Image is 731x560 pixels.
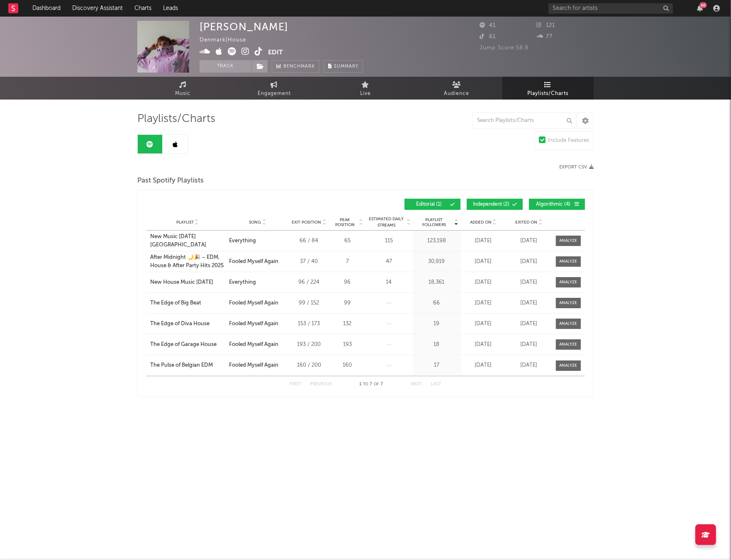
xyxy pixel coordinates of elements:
a: Music [137,77,229,100]
div: 1 7 7 [348,380,394,390]
span: Editorial ( 1 ) [410,202,448,207]
div: [PERSON_NAME] [200,21,288,33]
span: Live [360,89,371,99]
a: Engagement [229,77,320,100]
span: Playlist Followers [415,217,453,227]
div: 99 [332,299,363,307]
span: Benchmark [283,62,315,72]
a: Playlists/Charts [502,77,594,100]
div: [DATE] [463,299,504,307]
div: The Edge of Garage House [150,341,217,349]
a: The Edge of Big Beat [150,299,225,307]
div: 66 [415,299,458,307]
div: 123,198 [415,237,458,245]
div: 37 / 40 [290,258,328,266]
button: Export CSV [559,165,594,170]
div: 14 [367,278,411,287]
div: 153 / 173 [290,320,328,328]
div: 160 [332,361,363,370]
button: Edit [268,47,283,58]
div: Fooled Myself Again [229,258,278,266]
div: Denmark | House [200,35,256,45]
button: 86 [697,5,703,12]
div: 96 / 224 [290,278,328,287]
button: First [290,382,302,387]
span: Playlist [176,220,194,225]
a: Everything [229,237,286,245]
a: The Edge of Diva House [150,320,225,328]
span: Peak Position [332,217,358,227]
div: After Midnight 🌙🎉 – EDM, House & After Party Hits 2025 [150,253,225,270]
div: [DATE] [463,320,504,328]
a: Fooled Myself Again [229,361,286,370]
div: 18,361 [415,278,458,287]
div: [DATE] [508,341,550,349]
button: Independent(2) [467,199,523,210]
input: Search Playlists/Charts [473,112,576,129]
div: 115 [367,237,411,245]
div: 132 [332,320,363,328]
button: Summary [324,60,363,73]
span: Algorithmic ( 4 ) [534,202,573,207]
span: Added On [470,220,492,225]
span: 41 [480,23,496,28]
span: Estimated Daily Streams [367,216,406,229]
div: [DATE] [508,237,550,245]
div: 160 / 200 [290,361,328,370]
a: The Pulse of Belgian EDM [150,361,225,370]
span: Playlists/Charts [137,114,215,124]
a: Audience [411,77,502,100]
div: 193 [332,341,363,349]
a: New House Music [DATE] [150,278,225,287]
a: New Music [DATE] [GEOGRAPHIC_DATA] [150,233,225,249]
div: 30,919 [415,258,458,266]
div: 18 [415,341,458,349]
div: Everything [229,237,256,245]
span: Playlists/Charts [528,89,569,99]
span: Exited On [516,220,538,225]
div: [DATE] [508,361,550,370]
div: The Pulse of Belgian EDM [150,361,213,370]
button: Previous [310,382,332,387]
div: 17 [415,361,458,370]
a: Fooled Myself Again [229,299,286,307]
button: Track [200,60,251,73]
span: Music [175,89,191,99]
span: Past Spotify Playlists [137,176,204,186]
div: 86 [699,2,707,8]
div: 65 [332,237,363,245]
a: Fooled Myself Again [229,341,286,349]
input: Search for artists [548,3,673,14]
div: The Edge of Big Beat [150,299,201,307]
div: Fooled Myself Again [229,341,278,349]
div: [DATE] [508,278,550,287]
div: 19 [415,320,458,328]
div: [DATE] [463,237,504,245]
div: The Edge of Diva House [150,320,210,328]
button: Next [411,382,422,387]
span: of [374,382,379,386]
div: [DATE] [508,299,550,307]
div: 7 [332,258,363,266]
div: [DATE] [508,258,550,266]
div: [DATE] [463,341,504,349]
div: Include Features [548,136,589,146]
span: Jump Score: 58.8 [480,45,529,51]
div: [DATE] [508,320,550,328]
span: Exit Position [292,220,322,225]
span: to [363,382,368,386]
span: Engagement [258,89,291,99]
span: Independent ( 2 ) [472,202,510,207]
a: Fooled Myself Again [229,320,286,328]
span: Audience [444,89,470,99]
span: Song [249,220,261,225]
div: New House Music [DATE] [150,278,213,287]
div: Fooled Myself Again [229,361,278,370]
a: The Edge of Garage House [150,341,225,349]
a: Benchmark [272,60,319,73]
div: 99 / 152 [290,299,328,307]
button: Last [431,382,441,387]
div: 96 [332,278,363,287]
button: Algorithmic(4) [529,199,585,210]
